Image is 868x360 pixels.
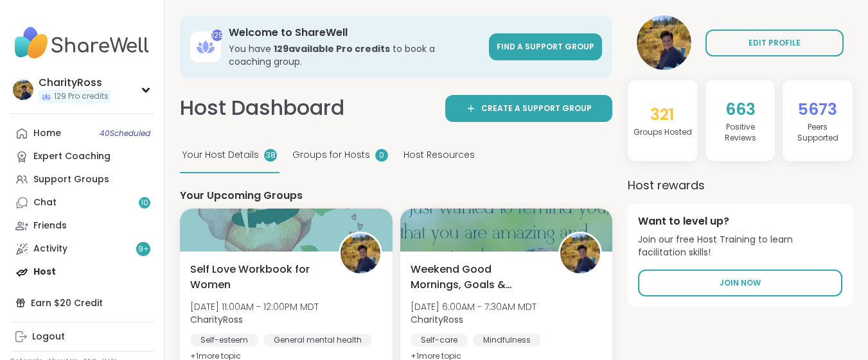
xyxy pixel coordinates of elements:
[341,234,380,273] img: CharityRoss
[411,262,545,293] span: Weekend Good Mornings, Goals & Gratitude's
[190,313,243,326] b: CharityRoss
[190,262,324,293] span: Self Love Workbook for Women
[33,150,111,163] div: Expert Coaching
[211,30,223,41] div: 129
[54,91,109,102] span: 129 Pro credits
[33,127,61,140] div: Home
[481,103,592,114] span: Create a support group
[33,173,109,186] div: Support Groups
[628,176,853,194] h3: Host rewards
[10,145,154,168] a: Expert Coaching
[633,127,692,138] h4: Groups Hosted
[274,42,390,55] b: 129 available Pro credit s
[489,33,602,60] a: Find a support group
[190,334,258,347] div: Self-esteem
[138,244,149,255] span: 9 +
[263,334,372,347] div: General mental health
[32,330,65,343] div: Logout
[10,325,154,348] a: Logout
[100,128,150,139] span: 40 Scheduled
[725,98,756,121] span: 663
[375,149,388,162] div: 0
[13,80,33,100] img: CharityRoss
[180,189,612,203] h4: Your Upcoming Groups
[638,234,842,259] span: Join our free Host Training to learn facilitation skills!
[264,149,277,162] div: 38
[10,122,154,145] a: Home40Scheduled
[33,219,67,232] div: Friends
[10,21,154,65] img: ShareWell Nav Logo
[411,300,536,313] span: [DATE] 6:00AM - 7:30AM MDT
[10,191,154,214] a: Chat10
[798,98,837,121] span: 5673
[292,148,370,162] span: Groups for Hosts
[473,334,541,347] div: Mindfulness
[10,168,154,191] a: Support Groups
[411,313,463,326] b: CharityRoss
[445,95,612,122] a: Create a support group
[720,277,761,289] span: Join Now
[229,26,481,40] h3: Welcome to ShareWell
[10,237,154,261] a: Activity9+
[638,270,842,296] a: Join Now
[229,42,481,68] h3: You have to book a coaching group.
[788,122,847,144] h4: Peers Supported
[10,214,154,237] a: Friends
[190,300,319,313] span: [DATE] 11:00AM - 12:00PM MDT
[497,41,594,52] span: Find a support group
[711,122,770,144] h4: Positive Review s
[33,196,57,209] div: Chat
[560,234,600,273] img: CharityRoss
[33,243,67,255] div: Activity
[638,214,842,228] h4: Want to level up?
[39,76,111,90] div: CharityRoss
[650,103,675,126] span: 321
[180,94,344,123] h1: Host Dashboard
[10,291,154,314] div: Earn $20 Credit
[182,148,259,162] span: Your Host Details
[141,198,148,209] span: 10
[705,30,844,56] a: EDIT PROFILE
[411,334,468,347] div: Self-care
[637,15,691,70] img: CharityRoss
[748,37,801,49] span: EDIT PROFILE
[403,148,475,162] span: Host Resources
